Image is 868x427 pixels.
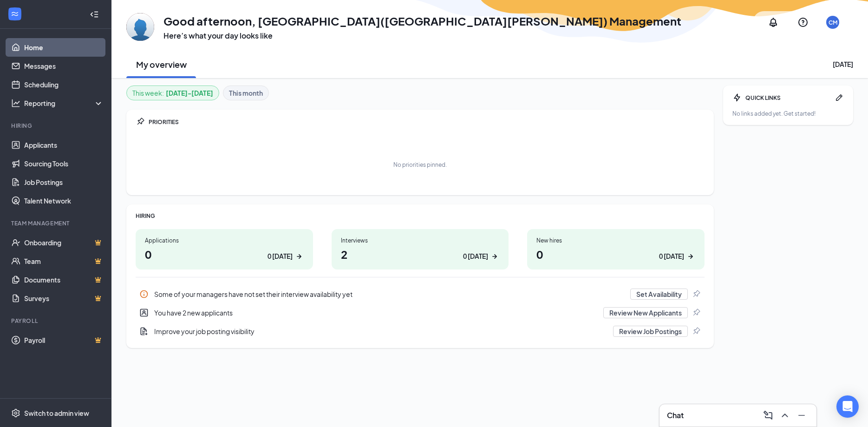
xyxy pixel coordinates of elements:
[603,307,688,318] button: Review New Applicants
[139,308,149,317] svg: UserEntity
[796,410,807,421] svg: Minimize
[761,408,776,423] button: ComposeMessage
[154,308,598,317] div: You have 2 new applicants
[692,308,701,317] svg: Pin
[686,252,695,261] svg: ArrowRight
[24,289,104,308] a: SurveysCrown
[692,327,701,336] svg: Pin
[136,322,705,341] a: DocumentAddImprove your job posting visibilityReview Job PostingsPin
[835,93,844,102] svg: Pen
[136,59,187,70] h2: My overview
[630,289,688,300] button: Set Availability
[463,251,488,261] div: 0 [DATE]
[24,99,104,108] div: Reporting
[536,246,695,262] h1: 0
[24,173,104,191] a: Job Postings
[11,219,102,227] div: Team Management
[24,136,104,154] a: Applicants
[163,13,681,29] h1: Good afternoon, [GEOGRAPHIC_DATA]([GEOGRAPHIC_DATA][PERSON_NAME]) Management
[527,229,705,269] a: New hires00 [DATE]ArrowRight
[24,252,104,270] a: TeamCrown
[139,289,149,299] svg: Info
[24,191,104,210] a: Talent Network
[536,236,695,244] div: New hires
[797,17,809,28] svg: QuestionInfo
[341,236,500,244] div: Interviews
[11,99,20,108] svg: Analysis
[136,285,705,303] div: Some of your managers have not set their interview availability yet
[332,229,509,269] a: Interviews20 [DATE]ArrowRight
[768,17,779,28] svg: Notifications
[163,31,681,41] h3: Here’s what your day looks like
[24,270,104,289] a: DocumentsCrown
[794,408,809,423] button: Minimize
[490,252,499,261] svg: ArrowRight
[659,251,684,261] div: 0 [DATE]
[136,303,705,322] a: UserEntityYou have 2 new applicantsReview New ApplicantsPin
[90,10,99,19] svg: Collapse
[268,251,293,261] div: 0 [DATE]
[166,88,213,98] b: [DATE] - [DATE]
[136,285,705,303] a: InfoSome of your managers have not set their interview availability yetSet AvailabilityPin
[126,13,154,41] img: Concord(Concord Mills) Management
[154,289,625,299] div: Some of your managers have not set their interview availability yet
[11,122,102,130] div: Hiring
[24,233,104,252] a: OnboardingCrown
[745,94,831,102] div: QUICK LINKS
[136,322,705,341] div: Improve your job posting visibility
[24,154,104,173] a: Sourcing Tools
[11,317,102,325] div: Payroll
[24,408,89,418] div: Switch to admin view
[229,88,263,98] b: This month
[833,59,853,69] div: [DATE]
[836,395,859,418] div: Open Intercom Messenger
[11,408,20,418] svg: Settings
[149,118,705,126] div: PRIORITIES
[777,408,792,423] button: ChevronUp
[145,236,304,244] div: Applications
[341,246,500,262] h1: 2
[145,246,304,262] h1: 0
[136,117,145,126] svg: Pin
[294,252,304,261] svg: ArrowRight
[829,19,837,26] div: CM
[136,303,705,322] div: You have 2 new applicants
[763,410,774,421] svg: ComposeMessage
[732,93,742,102] svg: Bolt
[132,88,213,98] div: This week :
[692,289,701,299] svg: Pin
[732,110,844,118] div: No links added yet. Get started!
[393,161,447,169] div: No priorities pinned.
[136,229,313,269] a: Applications00 [DATE]ArrowRight
[139,327,149,336] svg: DocumentAdd
[613,326,688,337] button: Review Job Postings
[779,410,790,421] svg: ChevronUp
[136,212,705,220] div: HIRING
[10,9,20,19] svg: WorkstreamLogo
[24,38,104,57] a: Home
[667,410,684,420] h3: Chat
[24,331,104,349] a: PayrollCrown
[24,57,104,75] a: Messages
[154,327,607,336] div: Improve your job posting visibility
[24,75,104,94] a: Scheduling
